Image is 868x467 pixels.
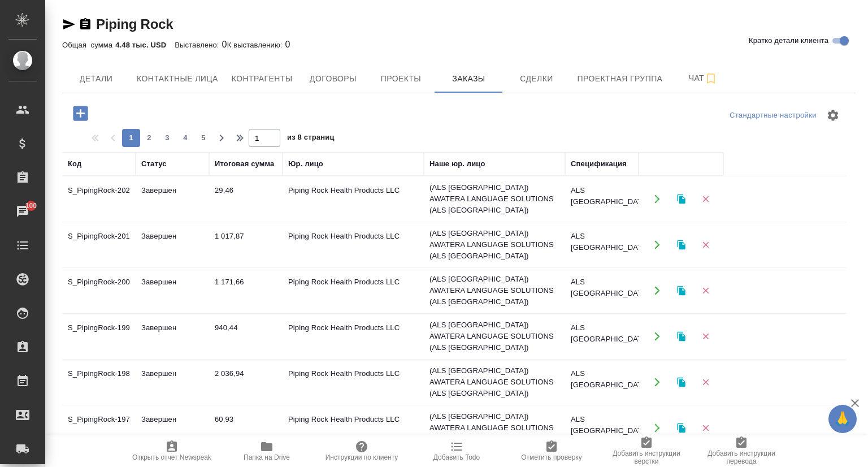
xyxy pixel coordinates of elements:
[176,132,194,144] span: 4
[645,371,669,394] button: Открыть
[599,435,694,467] button: Добавить инструкции верстки
[283,408,424,448] td: Piping Rock Health Products LLC
[62,408,136,448] td: S_PipingRock-197
[670,188,693,211] button: Клонировать
[670,233,693,257] button: Клонировать
[704,72,718,85] svg: Подписаться
[504,435,599,467] button: Отметить проверку
[701,449,782,465] span: Добавить инструкции перевода
[409,435,504,467] button: Добавить Todo
[645,325,669,348] button: Открыть
[727,107,819,124] div: split button
[645,233,669,257] button: Открыть
[62,317,136,356] td: S_PipingRock-199
[694,325,717,348] button: Удалить
[424,268,565,313] td: (ALS [GEOGRAPHIC_DATA]) AWATERA LANGUAGE SOLUTIONS (ALS [GEOGRAPHIC_DATA])
[96,16,173,32] a: Piping Rock
[136,317,209,356] td: Завершен
[283,179,424,219] td: Piping Rock Health Products LLC
[115,41,175,49] p: 4.48 тыс. USD
[62,225,136,265] td: S_PipingRock-201
[136,362,209,402] td: Завершен
[209,408,283,448] td: 60,93
[828,405,857,433] button: 🙏
[694,188,717,211] button: Удалить
[244,453,290,461] span: Папка на Drive
[136,179,209,219] td: Завершен
[565,179,639,219] td: ALS [GEOGRAPHIC_DATA]-1236
[232,72,293,86] span: Контрагенты
[676,71,730,85] span: Чат
[670,279,693,302] button: Клонировать
[62,362,136,402] td: S_PipingRock-198
[194,132,212,144] span: 5
[565,271,639,310] td: ALS [GEOGRAPHIC_DATA]-1224
[433,453,480,461] span: Добавить Todo
[577,72,662,86] span: Проектная группа
[176,129,194,147] button: 4
[565,362,639,402] td: ALS [GEOGRAPHIC_DATA]-1213
[424,222,565,267] td: (ALS [GEOGRAPHIC_DATA]) AWATERA LANGUAGE SOLUTIONS (ALS [GEOGRAPHIC_DATA])
[136,408,209,448] td: Завершен
[124,435,219,467] button: Открыть отчет Newspeak
[645,279,669,302] button: Открыть
[209,225,283,265] td: 1 017,87
[288,158,323,170] div: Юр. лицо
[694,371,717,394] button: Удалить
[283,225,424,265] td: Piping Rock Health Products LLC
[68,158,81,170] div: Код
[3,197,42,226] a: 100
[571,158,627,170] div: Спецификация
[694,417,717,440] button: Удалить
[209,271,283,310] td: 1 171,66
[314,435,409,467] button: Инструкции по клиенту
[606,449,687,465] span: Добавить инструкции верстки
[833,407,852,431] span: 🙏
[283,317,424,356] td: Piping Rock Health Products LLC
[136,271,209,310] td: Завершен
[283,271,424,310] td: Piping Rock Health Products LLC
[325,453,398,461] span: Инструкции по клиенту
[69,72,123,86] span: Детали
[158,132,176,144] span: 3
[670,417,693,440] button: Клонировать
[424,405,565,451] td: (ALS [GEOGRAPHIC_DATA]) AWATERA LANGUAGE SOLUTIONS (ALS [GEOGRAPHIC_DATA])
[670,325,693,348] button: Клонировать
[694,279,717,302] button: Удалить
[694,435,789,467] button: Добавить инструкции перевода
[424,176,565,222] td: (ALS [GEOGRAPHIC_DATA]) AWATERA LANGUAGE SOLUTIONS (ALS [GEOGRAPHIC_DATA])
[424,314,565,359] td: (ALS [GEOGRAPHIC_DATA]) AWATERA LANGUAGE SOLUTIONS (ALS [GEOGRAPHIC_DATA])
[140,129,158,147] button: 2
[141,158,167,170] div: Статус
[62,38,856,51] div: 0 0
[209,362,283,402] td: 2 036,94
[819,102,847,129] span: Настроить таблицу
[194,129,212,147] button: 5
[137,72,218,86] span: Контактные лица
[749,35,828,46] span: Кратко детали клиента
[429,158,485,170] div: Наше юр. лицо
[158,129,176,147] button: 3
[565,408,639,448] td: ALS [GEOGRAPHIC_DATA]-1212
[645,188,669,211] button: Открыть
[694,233,717,257] button: Удалить
[65,102,96,125] button: Добавить проект
[509,72,563,86] span: Сделки
[441,72,496,86] span: Заказы
[132,453,211,461] span: Открыть отчет Newspeak
[306,72,360,86] span: Договоры
[287,131,335,147] span: из 8 страниц
[521,453,581,461] span: Отметить проверку
[209,317,283,356] td: 940,44
[175,41,222,49] p: Выставлено:
[79,18,92,31] button: Скопировать ссылку
[62,18,76,31] button: Скопировать ссылку для ЯМессенджера
[565,225,639,265] td: ALS [GEOGRAPHIC_DATA]-1232
[215,158,274,170] div: Итоговая сумма
[209,179,283,219] td: 29,46
[62,41,115,49] p: Общая сумма
[19,200,44,211] span: 100
[62,179,136,219] td: S_PipingRock-202
[136,225,209,265] td: Завершен
[424,360,565,405] td: (ALS [GEOGRAPHIC_DATA]) AWATERA LANGUAGE SOLUTIONS (ALS [GEOGRAPHIC_DATA])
